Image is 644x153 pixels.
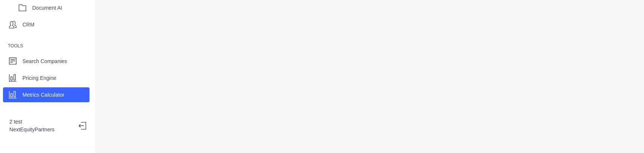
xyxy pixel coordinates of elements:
[9,126,73,134] p: NextEquityPartners
[22,91,64,99] p: Metrics Calculator
[22,74,56,82] p: Pricing Engine
[9,118,73,126] p: 2 test
[22,57,67,65] p: Search Companies
[32,4,89,12] p: Document AI
[22,21,34,29] p: CRM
